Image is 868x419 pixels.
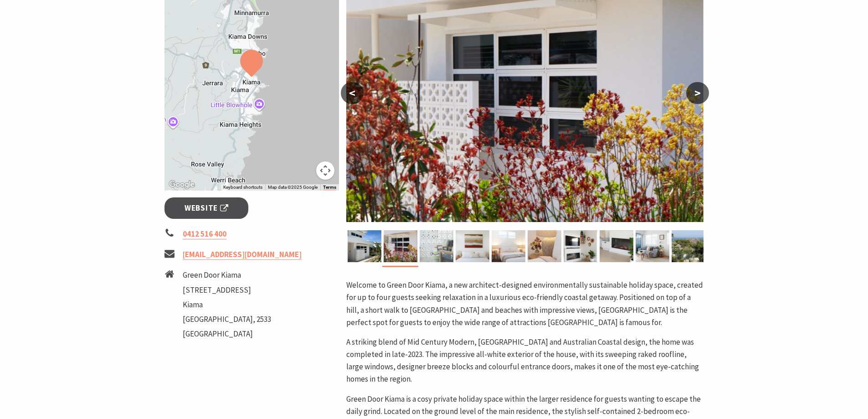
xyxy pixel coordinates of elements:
[316,161,334,180] button: Map camera controls
[268,185,318,190] span: Map data ©2025 Google
[686,82,709,104] button: >
[183,249,302,260] a: [EMAIL_ADDRESS][DOMAIN_NAME]
[223,184,262,191] button: Keyboard shortcuts
[183,328,271,340] li: [GEOGRAPHIC_DATA]
[341,82,364,104] button: <
[183,229,226,239] a: 0412 516 400
[323,185,336,190] a: Terms (opens in new tab)
[183,313,271,326] li: [GEOGRAPHIC_DATA], 2533
[183,269,271,281] li: Green Door Kiama
[185,202,228,214] span: Website
[346,279,704,329] p: Welcome to Green Door Kiama, a new architect-designed environmentally sustainable holiday space, ...
[167,179,197,191] a: Open this area in Google Maps (opens a new window)
[183,284,271,296] li: [STREET_ADDRESS]
[346,336,704,386] p: A striking blend of Mid Century Modern, [GEOGRAPHIC_DATA] and Australian Coastal design, the home...
[183,299,271,311] li: Kiama
[167,179,197,191] img: Google
[164,197,249,219] a: Website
